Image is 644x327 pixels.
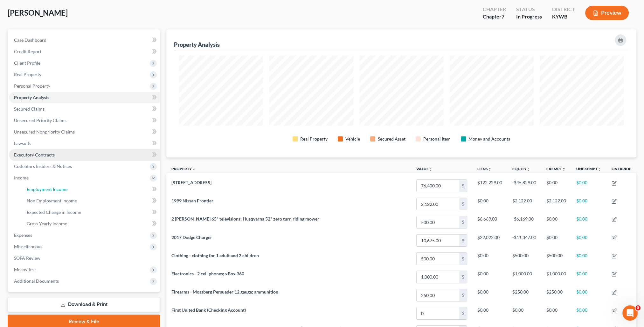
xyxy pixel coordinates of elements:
a: Unsecured Nonpriority Claims [9,126,160,138]
a: Employment Income [22,184,160,195]
a: Lawsuits [9,138,160,149]
td: -$11,347.00 [507,231,541,250]
td: $500.00 [541,250,571,268]
th: Override [606,163,636,177]
div: Personal Item [423,136,451,142]
input: 0.00 [417,180,459,192]
input: 0.00 [417,235,459,247]
a: Property expand_less [171,166,196,171]
a: Valueunfold_more [416,166,433,171]
div: Property Analysis [174,41,220,48]
div: $ [459,180,467,192]
td: $0.00 [571,177,606,195]
a: Secured Claims [9,103,160,115]
i: unfold_more [429,167,433,171]
i: unfold_more [527,167,530,171]
td: $0.00 [507,304,541,323]
div: $ [459,198,467,210]
span: Case Dashboard [14,37,46,43]
div: $ [459,289,467,301]
span: Lawsuits [14,141,31,146]
td: $0.00 [571,286,606,304]
span: 2017 Dodge Charger [171,235,212,240]
input: 0.00 [417,289,459,301]
a: Non Employment Income [22,195,160,207]
span: Gross Yearly Income [27,221,67,226]
td: $0.00 [472,195,507,213]
td: $0.00 [541,213,571,231]
span: Property Analysis [14,95,49,100]
td: $122,229.00 [472,177,507,195]
input: 0.00 [417,271,459,283]
td: $0.00 [472,286,507,304]
span: Employment Income [27,186,67,192]
a: Liensunfold_more [477,166,492,171]
td: $250.00 [507,286,541,304]
span: Additional Documents [14,278,59,284]
div: $ [459,307,467,319]
a: SOFA Review [9,252,160,264]
td: $1,000.00 [507,268,541,286]
div: Status [516,6,542,13]
a: Executory Contracts [9,149,160,161]
a: Case Dashboard [9,34,160,46]
span: Expected Change in Income [27,209,81,215]
div: Real Property [300,136,328,142]
a: Gross Yearly Income [22,218,160,229]
span: Firearms - Mossberg Persuader 12 gauge; ammunition [171,289,278,294]
td: -$45,829.00 [507,177,541,195]
button: Preview [585,6,629,20]
i: unfold_more [598,167,601,171]
span: Expenses [14,232,32,238]
span: Client Profile [14,60,40,66]
div: In Progress [516,13,542,20]
span: 2 [PERSON_NAME] 65" televisions; Husqvarna 52" zero turn riding mower [171,216,319,222]
span: 7 [502,13,504,19]
div: $ [459,271,467,283]
i: expand_less [192,167,196,171]
span: Electronics - 2 cell phones; xBox 360 [171,271,244,276]
div: $ [459,216,467,228]
td: $0.00 [571,268,606,286]
span: [PERSON_NAME] [8,8,68,17]
span: Means Test [14,267,36,272]
div: KYWB [552,13,575,20]
td: $0.00 [472,268,507,286]
div: Secured Asset [378,136,405,142]
a: Unsecured Priority Claims [9,115,160,126]
td: -$6,169.00 [507,213,541,231]
span: First United Bank (Checking Account) [171,307,246,313]
span: Miscellaneous [14,244,42,249]
a: Expected Change in Income [22,207,160,218]
td: $2,122.00 [541,195,571,213]
td: $250.00 [541,286,571,304]
div: $ [459,253,467,265]
span: SOFA Review [14,255,40,261]
i: unfold_more [488,167,492,171]
span: Executory Contracts [14,152,55,157]
input: 0.00 [417,198,459,210]
td: $6,669.00 [472,213,507,231]
div: Chapter [483,6,506,13]
input: 0.00 [417,307,459,319]
span: Secured Claims [14,106,45,112]
span: Credit Report [14,49,41,54]
td: $0.00 [571,231,606,250]
span: 3 [635,305,641,310]
a: Exemptunfold_more [546,166,566,171]
a: Credit Report [9,46,160,57]
a: Unexemptunfold_more [576,166,601,171]
span: [STREET_ADDRESS] [171,180,211,185]
a: Download & Print [8,297,160,312]
div: $ [459,235,467,247]
span: Codebtors Insiders & Notices [14,163,72,169]
span: Clothing - clothing for 1 adult and 2 children [171,253,259,258]
td: $0.00 [472,304,507,323]
td: $0.00 [571,250,606,268]
td: $0.00 [541,304,571,323]
iframe: Intercom live chat [622,305,638,321]
span: Non Employment Income [27,198,77,203]
td: $0.00 [571,213,606,231]
div: Chapter [483,13,506,20]
td: $0.00 [541,231,571,250]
